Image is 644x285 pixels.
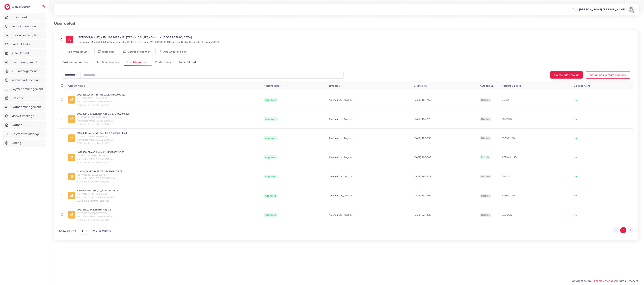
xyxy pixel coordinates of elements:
[59,59,92,66] a: Business Information
[54,21,78,26] h3: User detail
[579,7,626,11] p: [PERSON_NAME] [PERSON_NAME]
[414,84,427,87] span: Created At
[4,4,10,10] img: logo
[59,229,76,233] span: Showing 1 to
[329,136,353,140] span: America/Los_Angeles
[92,59,124,66] a: Plan & Service Fees
[77,208,115,211] a: 1027488_Dachycharm Ads 02
[11,114,34,118] span: Market Package
[502,117,513,121] span: 38.42 USD
[12,5,31,8] h2: Ecomdy Admin
[77,196,119,199] span: PartnerId: 7491570966682943504
[11,33,39,37] span: Review subscription
[481,156,489,159] span: enable
[574,84,590,87] span: Balance Alert
[574,213,577,216] span: No
[574,137,577,140] span: No
[77,173,122,176] span: ID: 7491986356168605714
[3,67,46,75] a: ACL management
[502,137,515,140] span: 332.52 USD
[77,112,130,115] a: 1027488_Dachycharm Ads 01_1754902045425
[174,59,199,66] a: Users Related
[68,84,85,87] span: Account Name
[480,84,494,87] span: Auto top-up
[577,6,636,13] a: [PERSON_NAME] [PERSON_NAME]avatar
[502,213,512,216] span: 0.81 USD
[3,13,46,21] a: Dashboard
[502,156,517,159] span: 1,093.44 USD
[574,175,577,178] span: No
[93,229,112,233] span: of 7 account(s)
[77,170,122,173] a: Catholight-1027488_T2_1744364174872
[329,98,353,102] span: America/Los_Angeles
[77,103,125,107] span: BCName: Ecomdy Media_005
[77,154,124,157] span: ID: 7530121424992911361
[3,103,46,111] a: Partner management
[11,24,36,28] span: Verify information
[329,213,353,217] span: America/Los_Angeles
[3,94,46,102] a: Gift code
[264,194,278,198] span: Approved
[77,96,125,100] span: ID: 7537246909195599889
[264,136,278,140] span: Approved
[329,194,353,197] span: America/Los_Angeles
[3,31,46,39] a: Review subscription
[481,213,490,216] span: disable
[414,117,431,121] span: [DATE] 15:47:28
[77,93,125,96] a: 1027488_Gothistar Ads 01_1754902071632
[68,134,75,142] img: ic-ad-info.7fc67b75.svg
[77,135,127,138] span: ID: 7530121518744076305
[3,85,46,93] a: Payment management
[414,156,431,159] span: [DATE] 10:57:08
[77,116,130,119] span: ID: 7537246337289551879
[414,175,431,178] span: [DATE] 16:36:18
[586,71,631,79] button: Assign ads account manually
[594,279,613,282] a: Ecomdy Media
[329,84,340,87] span: Timezone
[68,115,75,123] img: ic-ad-info.7fc67b75.svg
[152,59,174,66] a: Product links
[574,156,577,159] span: No
[155,48,189,55] button: Add white list block
[550,71,583,79] button: Create ads account
[77,138,127,141] span: PartnerId: 7491570966682943504
[414,98,431,101] span: [DATE] 15:47:55
[77,100,125,103] span: PartnerId: 7491570966682943504
[77,218,115,222] span: BCName: Ecomdy media sale
[3,121,46,129] a: Partner BC
[77,199,119,202] span: BCName: Ecomdy Media_015
[3,58,46,66] a: User management
[264,213,278,217] span: Approved
[11,87,43,91] span: Payment management
[77,215,115,218] span: PartnerId: 7491570966682943504
[77,122,130,126] span: BCName: Ecomdy Media_017
[77,180,122,183] span: BCName: Ecomdy Media_016
[571,279,639,283] span: Copyright © 2025
[124,59,152,66] a: List Ads Account
[502,194,515,197] span: 126.62 USD
[77,119,130,122] span: PartnerId: 7491570966682943504
[77,176,122,180] span: PartnerId: 7491570966682943504
[77,151,124,154] a: 1027488_Shineful Ads 01_1753243024523
[264,117,278,121] span: Approved
[574,117,577,121] span: No
[68,211,75,219] img: ic-ad-info.7fc67b75.svg
[3,40,46,48] a: Product Links
[329,175,353,178] span: America/Los_Angeles
[11,141,21,145] span: Setting
[481,175,490,178] span: disable
[3,76,46,84] a: Inactive ad account
[3,139,46,147] a: Setting
[613,279,639,283] span: , All rights Reserved
[481,117,490,121] span: disable
[11,15,27,19] span: Dashboard
[77,35,219,39] p: [PERSON_NAME] - ID: 1027488 - IP: [TECHNICAL_ID] - Country: [GEOGRAPHIC_DATA]
[574,194,577,197] span: No
[68,96,75,104] img: ic-ad-info.7fc67b75.svg
[11,123,27,127] span: Partner BC
[77,211,115,215] span: ID: 7047823433018785793
[59,48,92,55] button: Add white list user
[77,189,119,192] a: Shineful-1027488_T1_1744269118157
[502,175,511,178] span: 500 USD
[120,48,153,55] button: Upgrade to partner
